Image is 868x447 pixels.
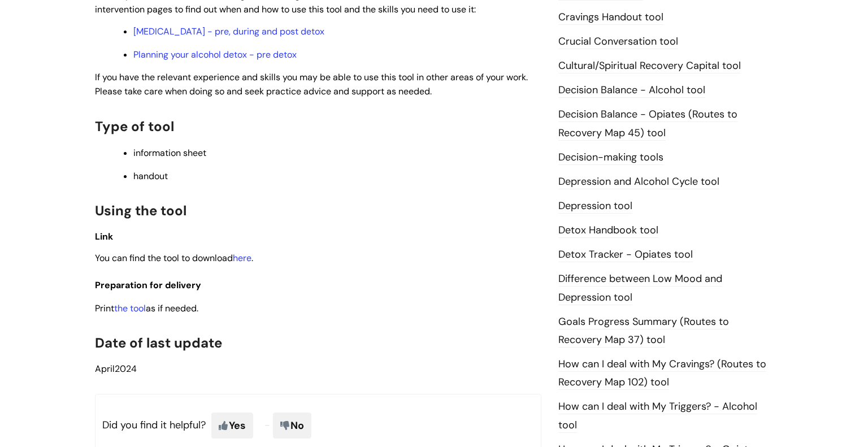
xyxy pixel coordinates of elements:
span: April [95,363,115,375]
span: handout [133,170,168,182]
a: Decision-making tools [558,150,663,165]
a: Cravings Handout tool [558,10,663,25]
span: If you have the relevant experience and skills you may be able to use this tool in other areas of... [95,71,528,97]
a: How can I deal with My Cravings? (Routes to Recovery Map 102) tool [558,357,766,390]
span: Link [95,231,113,242]
span: Yes [211,413,253,439]
a: Goals Progress Summary (Routes to Recovery Map 37) tool [558,315,729,348]
a: Depression and Alcohol Cycle tool [558,175,719,189]
a: Detox Tracker - Opiates tool [558,248,693,262]
a: here [233,252,251,264]
span: Print as if needed. [95,302,198,314]
a: [MEDICAL_DATA] - pre, during and post detox [133,25,324,37]
span: information sheet [133,147,206,159]
a: Cultural/Spiritual Recovery Capital tool [558,59,741,73]
span: You can find the tool to download . [95,252,253,264]
a: Crucial Conversation tool [558,34,678,49]
a: Decision Balance - Opiates (Routes to Recovery Map 45) tool [558,107,737,140]
a: Decision Balance - Alcohol tool [558,83,705,98]
a: Detox Handbook tool [558,223,658,238]
span: 2024 [95,363,137,375]
span: Preparation for delivery [95,279,201,291]
a: Depression tool [558,199,632,214]
span: Date of last update [95,334,222,351]
a: the tool [114,302,146,314]
a: Difference between Low Mood and Depression tool [558,272,722,305]
span: Using the tool [95,202,186,219]
a: How can I deal with My Triggers? - Alcohol tool [558,400,757,432]
span: Type of tool [95,118,174,135]
a: Planning your alcohol detox - pre detox [133,49,297,60]
span: No [273,413,311,439]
